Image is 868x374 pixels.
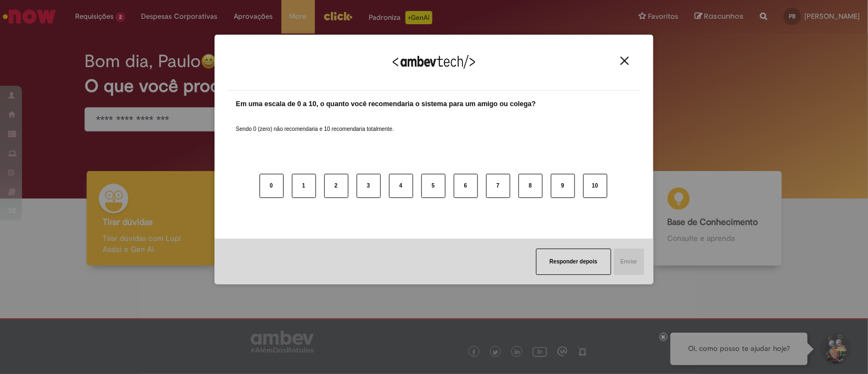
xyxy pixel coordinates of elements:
button: 2 [324,174,348,198]
button: 9 [551,174,575,198]
button: 5 [421,174,446,198]
img: Close [621,57,629,65]
label: Sendo 0 (zero) não recomendaria e 10 recomendaria totalmente. [236,112,394,133]
button: Close [617,56,632,65]
button: Responder depois [536,249,611,275]
button: 7 [486,174,510,198]
button: 4 [389,174,413,198]
button: 1 [292,174,316,198]
button: 0 [260,174,284,198]
button: 8 [518,174,543,198]
button: 10 [583,174,607,198]
button: 3 [357,174,381,198]
label: Em uma escala de 0 a 10, o quanto você recomendaria o sistema para um amigo ou colega? [236,99,536,109]
img: Logo Ambevtech [393,55,475,69]
button: 6 [454,174,478,198]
